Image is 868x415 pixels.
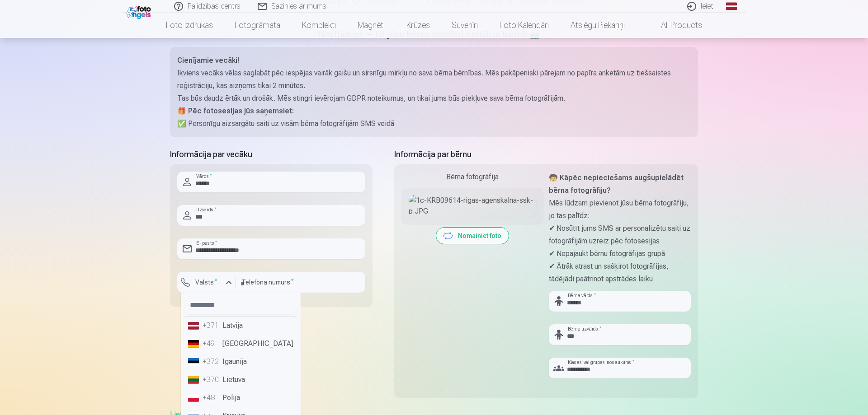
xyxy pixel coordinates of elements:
[401,172,543,182] div: Bērna fotogrāfija
[394,148,698,161] h5: Informācija par bērnu
[203,392,221,403] div: +48
[177,56,239,65] strong: Cienījamie vecāki!
[177,67,691,92] p: Ikviens vecāks vēlas saglabāt pēc iespējas vairāk gaišu un sirsnīgu mirkļu no sava bērna bērnības...
[549,247,691,260] p: ✔ Nepajaukt bērnu fotogrāfijas grupā
[177,117,691,130] p: ✅ Personīgu aizsargātu saiti uz visām bērna fotogrāfijām SMS veidā
[436,228,509,244] button: Nomainiet foto
[224,13,291,38] a: Fotogrāmata
[636,13,713,38] a: All products
[192,278,221,287] label: Valsts
[184,389,297,407] li: Polija
[549,197,691,222] p: Mēs lūdzam pievienot jūsu bērna fotogrāfiju, jo tas palīdz:
[170,148,373,161] h5: Informācija par vecāku
[291,13,347,38] a: Komplekti
[549,173,684,195] strong: 🧒 Kāpēc nepieciešams augšupielādēt bērna fotogrāfiju?
[203,338,221,349] div: +49
[177,293,236,300] div: Lauks ir obligāts
[177,92,691,105] p: Tas būs daudz ērtāk un drošāk. Mēs stingri ievērojam GDPR noteikumus, un tikai jums būs piekļuve ...
[489,13,560,38] a: Foto kalendāri
[441,13,489,38] a: Suvenīri
[155,13,224,38] a: Foto izdrukas
[396,13,441,38] a: Krūzes
[203,356,221,367] div: +372
[560,13,636,38] a: Atslēgu piekariņi
[184,317,297,335] li: Latvija
[203,320,221,331] div: +371
[184,335,297,353] li: [GEOGRAPHIC_DATA]
[549,260,691,285] p: ✔ Ātrāk atrast un sašķirot fotogrāfijas, tādējādi paātrinot apstrādes laiku
[177,107,294,115] strong: 🎁 Pēc fotosesijas jūs saņemsiet:
[347,13,396,38] a: Magnēti
[409,195,536,217] img: 1c-KRB09614-rigas-agenskalna-ssk-p.JPG
[184,353,297,371] li: Igaunija
[177,272,236,293] button: Valsts*
[126,4,153,19] img: /fa1
[203,374,221,385] div: +370
[549,222,691,247] p: ✔ Nosūtīt jums SMS ar personalizētu saiti uz fotogrāfijām uzreiz pēc fotosesijas
[184,371,297,389] li: Lietuva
